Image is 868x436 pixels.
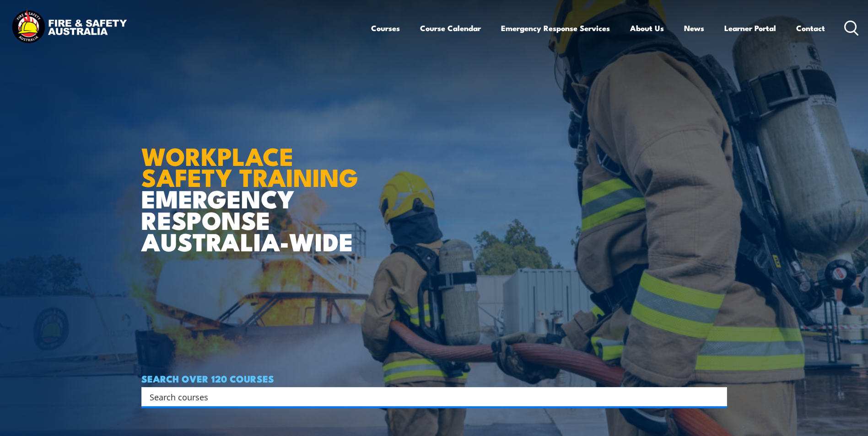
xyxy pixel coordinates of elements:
h1: EMERGENCY RESPONSE AUSTRALIA-WIDE [141,122,365,252]
form: Search form [151,390,709,403]
strong: WORKPLACE SAFETY TRAINING [141,136,358,196]
button: Search magnifier button [711,390,724,403]
a: Courses [371,16,400,40]
a: Emergency Response Services [501,16,610,40]
input: Search input [150,390,707,404]
h4: SEARCH OVER 120 COURSES [141,373,727,383]
a: About Us [630,16,664,40]
a: Contact [796,16,825,40]
a: Learner Portal [724,16,776,40]
a: News [684,16,704,40]
a: Course Calendar [420,16,481,40]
